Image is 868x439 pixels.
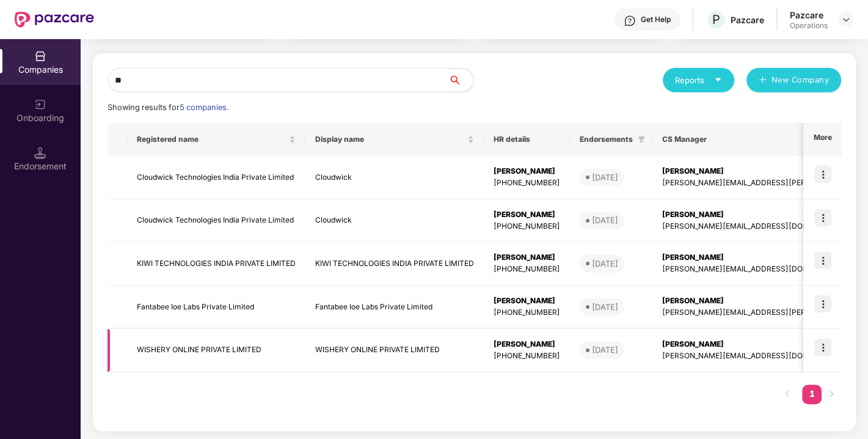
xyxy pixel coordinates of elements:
[108,103,228,112] span: Showing results for
[624,15,636,27] img: svg+xml;base64,PHN2ZyBpZD0iSGVscC0zMngzMiIgeG1sbnM9Imh0dHA6Ly93d3cudzMub3JnLzIwMDAvc3ZnIiB3aWR0aD...
[34,98,46,111] img: svg+xml;base64,PHN2ZyB3aWR0aD0iMjAiIGhlaWdodD0iMjAiIHZpZXdCb3g9IjAgMCAyMCAyMCIgZmlsbD0ibm9uZSIgeG...
[778,385,797,404] button: left
[127,123,305,156] th: Registered name
[127,329,305,372] td: WISHERY ONLINE PRIVATE LIMITED
[305,156,484,199] td: Cloudwick
[822,385,841,404] button: right
[759,76,767,86] span: plus
[494,209,560,221] div: [PERSON_NAME]
[137,135,286,144] span: Registered name
[34,50,46,62] img: svg+xml;base64,PHN2ZyBpZD0iQ29tcGFuaWVzIiB4bWxucz0iaHR0cDovL3d3dy53My5vcmcvMjAwMC9zdmciIHdpZHRoPS...
[305,199,484,243] td: Cloudwick
[712,12,720,27] span: P
[790,9,828,21] div: Pazcare
[494,252,560,264] div: [PERSON_NAME]
[448,68,474,92] button: search
[592,214,618,226] div: [DATE]
[494,350,560,362] div: [PHONE_NUMBER]
[592,344,618,356] div: [DATE]
[305,286,484,329] td: Fantabee Ioe Labs Private Limited
[305,329,484,372] td: WISHERY ONLINE PRIVATE LIMITED
[592,171,618,183] div: [DATE]
[828,390,835,397] span: right
[814,209,831,226] img: icon
[638,136,645,143] span: filter
[592,301,618,313] div: [DATE]
[635,132,647,147] span: filter
[127,156,305,199] td: Cloudwick Technologies India Private Limited
[714,76,722,84] span: caret-down
[494,307,560,319] div: [PHONE_NUMBER]
[494,264,560,275] div: [PHONE_NUMBER]
[494,339,560,350] div: [PERSON_NAME]
[494,221,560,232] div: [PHONE_NUMBER]
[15,12,94,28] img: New Pazcare Logo
[814,252,831,269] img: icon
[305,242,484,286] td: KIWI TECHNOLOGIES INDIA PRIVATE LIMITED
[305,123,484,156] th: Display name
[494,166,560,177] div: [PERSON_NAME]
[315,135,465,144] span: Display name
[802,385,822,404] li: 1
[778,385,797,404] li: Previous Page
[814,339,831,356] img: icon
[592,257,618,270] div: [DATE]
[731,14,764,26] div: Pazcare
[746,68,841,92] button: plusNew Company
[641,15,671,24] div: Get Help
[34,147,46,159] img: svg+xml;base64,PHN2ZyB3aWR0aD0iMTQuNSIgaGVpZ2h0PSIxNC41IiB2aWV3Qm94PSIwIDAgMTYgMTYiIGZpbGw9Im5vbm...
[803,123,841,156] th: More
[180,103,228,112] span: 5 companies.
[784,390,791,397] span: left
[127,286,305,329] td: Fantabee Ioe Labs Private Limited
[494,177,560,189] div: [PHONE_NUMBER]
[448,75,473,85] span: search
[841,15,851,24] img: svg+xml;base64,PHN2ZyBpZD0iRHJvcGRvd24tMzJ4MzIiIHhtbG5zPSJodHRwOi8vd3d3LnczLm9yZy8yMDAwL3N2ZyIgd2...
[127,199,305,243] td: Cloudwick Technologies India Private Limited
[814,295,831,312] img: icon
[802,385,822,403] a: 1
[814,166,831,183] img: icon
[790,21,828,31] div: Operations
[675,74,722,86] div: Reports
[771,74,830,86] span: New Company
[822,385,841,404] li: Next Page
[484,123,570,156] th: HR details
[580,135,633,144] span: Endorsements
[494,295,560,307] div: [PERSON_NAME]
[127,242,305,286] td: KIWI TECHNOLOGIES INDIA PRIVATE LIMITED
